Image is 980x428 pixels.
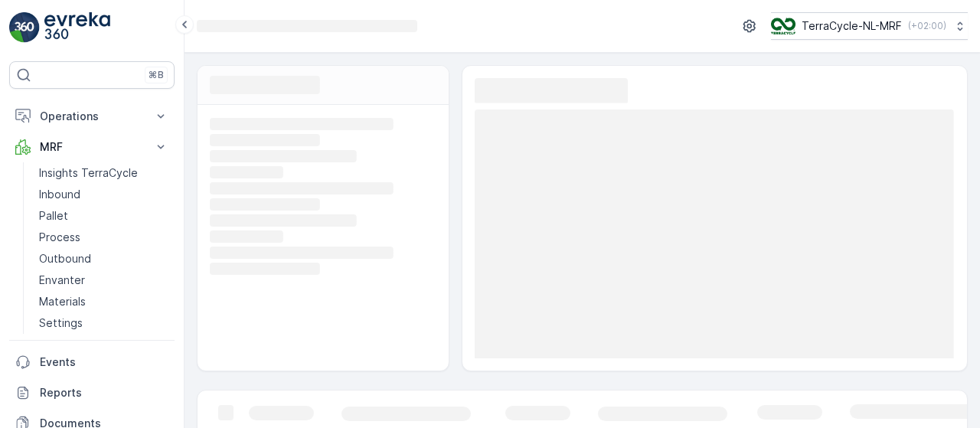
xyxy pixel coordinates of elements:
[33,248,175,270] a: Outbound
[9,347,175,377] a: Events
[40,139,144,155] p: MRF
[39,208,68,224] p: Pallet
[33,227,175,248] a: Process
[149,69,164,81] p: ⌘B
[40,385,168,400] p: Reports
[39,187,80,202] p: Inbound
[771,18,795,34] img: TC_v739CUj.png
[39,165,138,181] p: Insights TerraCycle
[9,377,175,408] a: Reports
[771,12,968,40] button: TerraCycle-NL-MRF(+02:00)
[9,132,175,162] button: MRF
[39,273,85,288] p: Envanter
[908,20,946,32] p: ( +02:00 )
[39,230,80,245] p: Process
[33,205,175,227] a: Pallet
[9,101,175,132] button: Operations
[39,294,86,309] p: Materials
[44,12,110,43] img: logo_light-DOdMpM7g.png
[33,291,175,312] a: Materials
[33,162,175,184] a: Insights TerraCycle
[39,315,83,331] p: Settings
[802,18,902,34] p: TerraCycle-NL-MRF
[9,12,40,43] img: logo
[40,354,168,370] p: Events
[33,184,175,205] a: Inbound
[33,270,175,291] a: Envanter
[40,109,144,124] p: Operations
[33,312,175,334] a: Settings
[39,251,91,266] p: Outbound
